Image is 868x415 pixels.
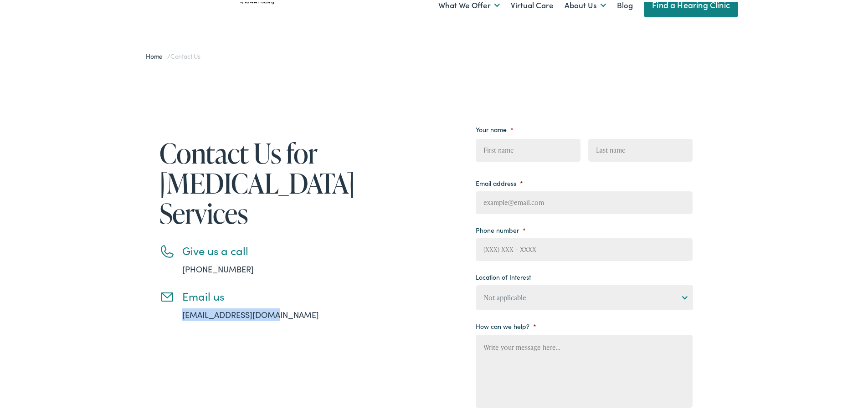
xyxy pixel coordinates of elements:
span: / [146,50,200,59]
h1: Contact Us for [MEDICAL_DATA] Services [159,136,346,226]
span: Contact Us [170,50,200,59]
a: [EMAIL_ADDRESS][DOMAIN_NAME] [182,307,319,318]
label: How can we help? [476,320,536,328]
label: Phone number [476,224,526,232]
h3: Give us a call [182,242,346,256]
input: Last name [588,137,693,160]
label: Location of Interest [476,271,531,279]
input: (XXX) XXX - XXXX [476,236,693,259]
label: Your name [476,123,514,132]
a: [PHONE_NUMBER] [182,261,254,273]
a: Home [146,50,167,59]
input: First name [476,137,580,160]
h3: Email us [182,288,346,301]
label: Email address [476,177,523,185]
input: example@email.com [476,190,693,212]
